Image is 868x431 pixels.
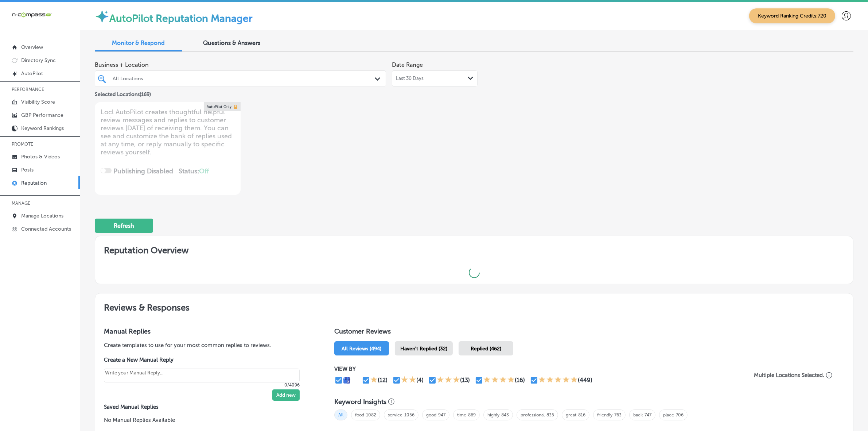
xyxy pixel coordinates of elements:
[521,412,545,417] a: professional
[401,376,416,385] div: 2 Stars
[487,412,499,417] a: highly
[334,366,742,372] p: VIEW BY
[12,11,52,18] img: 660ab0bf-5cc7-4cb8-ba1c-48b5ae0f18e60NCTV_CLogo_TV_Black_-500x88.png
[21,180,47,186] p: Reputation
[400,346,447,352] span: Haven't Replied (32)
[483,376,515,385] div: 4 Stars
[538,376,578,385] div: 5 Stars
[438,412,445,417] a: 947
[754,372,824,378] p: Multiple Locations Selected.
[378,377,388,384] div: (12)
[334,409,347,420] span: All
[578,377,592,384] div: (449)
[104,416,311,424] p: No Manual Replies Available
[104,327,311,335] h3: Manual Replies
[426,412,436,417] a: good
[370,376,378,385] div: 1 Star
[21,70,43,77] p: AutoPilot
[663,412,674,417] a: place
[21,167,34,173] p: Posts
[614,412,622,417] a: 763
[645,412,651,417] a: 747
[95,88,151,97] p: Selected Locations ( 169 )
[203,39,261,46] span: Questions & Answers
[388,412,402,417] a: service
[457,412,466,417] a: time
[95,293,853,319] h2: Reviews & Responses
[95,61,386,68] span: Business + Location
[334,327,844,338] h1: Customer Reviews
[566,412,576,417] a: great
[342,346,381,352] span: All Reviews (494)
[416,377,424,384] div: (4)
[676,412,684,417] a: 706
[104,369,300,383] textarea: Create your Quick Reply
[468,412,476,417] a: 869
[95,9,109,24] img: autopilot-icon
[21,226,71,232] p: Connected Accounts
[749,8,835,23] span: Keyword Ranking Credits: 720
[95,236,853,261] h2: Reputation Overview
[109,12,253,24] label: AutoPilot Reputation Manager
[501,412,509,417] a: 843
[396,76,424,81] span: Last 30 Days
[272,389,300,401] button: Add new
[515,377,525,384] div: (16)
[104,357,300,363] label: Create a New Manual Reply
[366,412,376,417] a: 1082
[112,39,165,46] span: Monitor & Respond
[21,125,64,131] p: Keyword Rankings
[104,382,300,388] p: 0/4096
[404,412,414,417] a: 1056
[546,412,554,417] a: 835
[21,99,55,105] p: Visibility Score
[460,377,470,384] div: (13)
[21,112,63,118] p: GBP Performance
[597,412,612,417] a: friendly
[21,44,43,50] p: Overview
[392,61,423,68] label: Date Range
[578,412,585,417] a: 816
[633,412,643,417] a: back
[21,154,60,160] p: Photos & Videos
[104,404,311,410] label: Saved Manual Replies
[21,57,56,64] p: Directory Sync
[113,76,375,82] div: All Locations
[104,341,311,349] p: Create templates to use for your most common replies to reviews.
[471,346,501,352] span: Replied (462)
[21,213,63,219] p: Manage Locations
[334,398,386,406] h3: Keyword Insights
[355,412,364,417] a: food
[437,376,460,385] div: 3 Stars
[95,219,153,233] button: Refresh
